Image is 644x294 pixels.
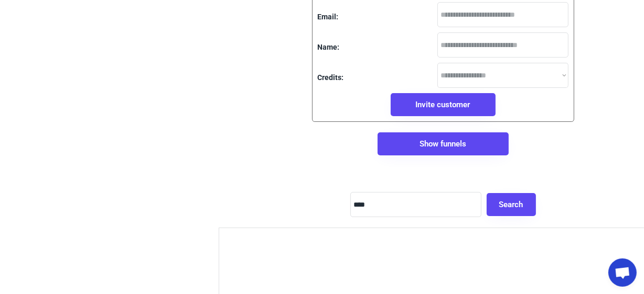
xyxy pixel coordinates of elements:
button: Invite customer [391,93,496,116]
div: Name: [318,42,340,53]
div: Credits: [318,73,344,83]
div: Email: [318,12,339,22]
div: Open chat [608,258,637,287]
button: Search [487,193,536,216]
button: Show funnels [378,132,509,155]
